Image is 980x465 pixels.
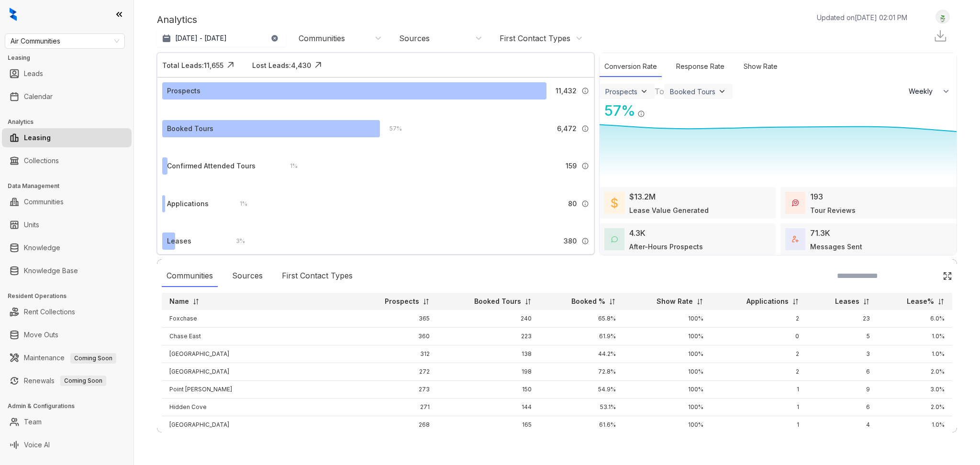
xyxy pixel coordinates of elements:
div: Response Rate [671,56,729,77]
a: Leasing [24,128,51,147]
td: 2 [711,363,807,381]
p: Booked Tours [474,297,521,306]
div: 57 % [600,100,635,122]
img: Click Icon [223,58,238,72]
td: 1 [711,381,807,399]
td: 100% [624,363,711,381]
div: Booked Tours [670,88,715,96]
img: Info [581,87,589,95]
p: Prospects [385,297,419,306]
td: 100% [624,310,711,328]
div: Booked Tours [167,123,213,134]
img: sorting [863,298,870,305]
td: 0 [711,328,807,345]
td: 54.9% [539,381,624,399]
a: Collections [24,151,59,170]
td: Point [PERSON_NAME] [162,381,352,399]
h3: Leasing [8,54,134,62]
img: sorting [609,298,616,305]
div: 71.3K [810,227,830,239]
img: TourReviews [792,199,799,206]
td: 240 [437,310,540,328]
button: [DATE] - [DATE] [157,30,286,47]
div: Sources [399,33,430,44]
td: 2 [711,345,807,363]
img: logo [10,8,17,21]
img: SearchIcon [923,272,931,280]
td: 5 [807,328,878,345]
span: 11,432 [556,86,577,96]
td: 2.0% [878,363,952,381]
td: 1.0% [878,345,952,363]
td: 3 [807,345,878,363]
td: 365 [352,310,437,328]
td: 44.2% [539,345,624,363]
div: Total Leads: 11,655 [162,60,223,70]
td: 198 [437,363,540,381]
div: $13.2M [629,191,656,202]
a: Move Outs [24,325,58,344]
img: Info [581,125,589,133]
td: [GEOGRAPHIC_DATA] [162,363,352,381]
p: [DATE] - [DATE] [175,33,227,43]
span: Air Communities [11,34,119,48]
li: Team [2,412,132,432]
button: Weekly [903,83,957,100]
div: Confirmed Attended Tours [167,161,256,171]
span: Coming Soon [70,353,116,364]
a: Rent Collections [24,302,75,321]
td: 6 [807,399,878,416]
div: Messages Sent [810,242,862,252]
div: Prospects [167,86,200,96]
img: TotalFum [792,236,799,243]
a: Leads [24,64,43,83]
a: RenewalsComing Soon [24,371,106,390]
span: 6,472 [557,123,577,134]
p: Analytics [157,12,197,27]
li: Leasing [2,128,132,147]
div: First Contact Types [277,265,357,287]
img: sorting [696,298,703,305]
div: 193 [810,191,823,202]
td: 2 [711,310,807,328]
td: 100% [624,416,711,434]
td: 4 [807,416,878,434]
img: Info [637,110,645,118]
div: Lost Leads: 4,430 [252,60,311,70]
li: Calendar [2,87,132,106]
td: 3.0% [878,381,952,399]
td: 61.6% [539,416,624,434]
td: [GEOGRAPHIC_DATA] [162,345,352,363]
div: 4.3K [629,227,646,239]
a: Communities [24,192,64,211]
td: 271 [352,399,437,416]
div: To [655,86,664,97]
td: 223 [437,328,540,345]
td: 273 [352,381,437,399]
h3: Admin & Configurations [8,402,134,410]
img: ViewFilterArrow [717,87,727,96]
div: Conversion Rate [600,56,662,77]
img: AfterHoursConversations [611,236,618,243]
td: 272 [352,363,437,381]
td: 312 [352,345,437,363]
td: 100% [624,399,711,416]
img: Click Icon [645,101,659,116]
td: Foxchase [162,310,352,328]
td: 138 [437,345,540,363]
td: 72.8% [539,363,624,381]
h3: Analytics [8,118,134,126]
li: Maintenance [2,348,132,367]
div: Lease Value Generated [629,205,709,215]
span: Coming Soon [60,376,106,386]
a: Team [24,412,42,432]
img: LeaseValue [611,197,618,209]
td: 23 [807,310,878,328]
td: 100% [624,345,711,363]
li: Voice AI [2,435,132,454]
li: Communities [2,192,132,211]
img: sorting [423,298,430,305]
span: 80 [568,199,577,209]
img: ViewFilterArrow [639,87,649,96]
td: [GEOGRAPHIC_DATA] [162,416,352,434]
